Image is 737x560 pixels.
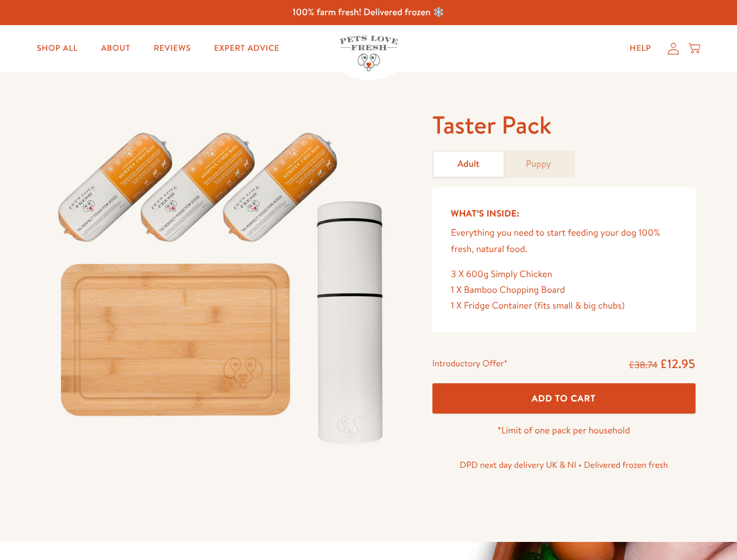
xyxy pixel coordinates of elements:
span: Add To Cart [532,392,596,404]
a: Adult [434,152,504,177]
img: Pets Love Fresh [340,36,398,71]
a: About [92,37,139,60]
h1: Taster Pack [432,109,696,141]
a: Reviews [144,37,200,60]
div: 3 X 600g Simply Chicken [451,267,677,282]
a: Puppy [504,152,574,177]
span: £12.95 [660,355,696,372]
button: Add To Cart [432,383,696,414]
h5: What’s Inside: [451,206,677,221]
span: 1 X Bamboo Chopping Board [451,283,565,296]
a: Help [620,37,661,60]
a: Expert Advice [205,37,289,60]
p: DPD next day delivery UK & NI • Delivered frozen fresh [432,457,696,473]
p: Everything you need to start feeding your dog 100% fresh, natural food. [451,225,677,257]
a: Shop All [27,37,87,60]
p: *Limit of one pack per household [432,423,696,439]
s: £38.74 [629,359,658,372]
div: 1 X Fridge Container (fits small & big chubs) [451,298,677,314]
img: Taster Pack - Adult [42,109,404,457]
div: Introductory Offer* [432,356,508,373]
